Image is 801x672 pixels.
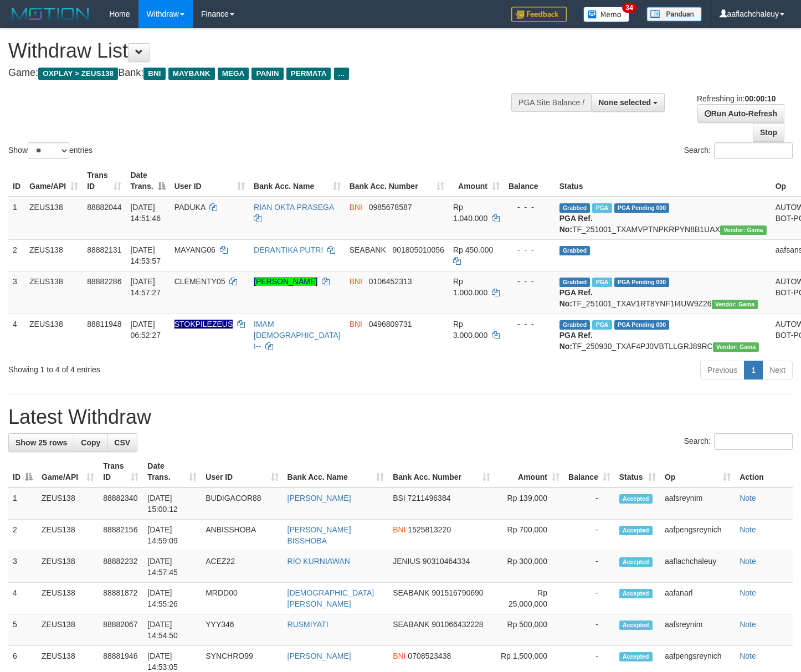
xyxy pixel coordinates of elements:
a: Note [740,652,756,660]
a: Note [740,557,756,566]
span: BSI [393,494,405,502]
td: 88882340 [99,488,143,520]
button: None selected [591,93,665,112]
td: 1 [8,488,37,520]
span: Accepted [619,494,653,504]
a: [DEMOGRAPHIC_DATA][PERSON_NAME] [287,588,374,608]
span: PGA Pending [614,203,670,213]
span: MAYBANK [168,68,215,80]
span: Vendor URL: https://trx31.1velocity.biz [713,342,759,352]
td: ZEUS138 [37,583,99,614]
span: PGA Pending [614,320,670,330]
th: Bank Acc. Number: activate to sort column ascending [388,456,495,488]
td: [DATE] 15:00:12 [143,488,201,520]
td: TF_250930_TXAF4PJ0VBTLLGRJ89RC [555,314,771,356]
span: Copy 7211496384 to clipboard [408,494,451,502]
a: Note [740,494,756,502]
span: Accepted [619,589,653,598]
td: 3 [8,551,37,583]
td: ZEUS138 [37,520,99,551]
span: SEABANK [393,588,429,597]
a: DERANTIKA PUTRI [254,245,323,254]
span: CLEMENTY05 [174,277,225,286]
span: [DATE] 14:53:57 [130,245,161,265]
span: Nama rekening ada tanda titik/strip, harap diedit [174,320,233,329]
b: PGA Ref. No: [559,288,593,308]
h1: Latest Withdraw [8,406,793,428]
span: 88811948 [87,320,121,329]
td: ZEUS138 [37,488,99,520]
span: [DATE] 14:51:46 [130,203,161,223]
a: Previous [700,361,744,379]
span: Rp 1.040.000 [453,203,487,223]
td: 88882067 [99,614,143,646]
td: MRDD00 [201,583,283,614]
span: PGA Pending [614,278,670,287]
a: CSV [107,433,137,452]
th: Bank Acc. Number: activate to sort column ascending [345,165,449,197]
span: Accepted [619,557,653,567]
th: Date Trans.: activate to sort column descending [126,165,170,197]
span: Rp 450.000 [453,245,493,254]
span: Copy 90310464334 to clipboard [423,557,470,566]
a: RIO KURNIAWAN [287,557,350,566]
span: SEABANK [350,245,386,254]
td: - [564,551,615,583]
span: ... [334,68,349,80]
td: - [564,583,615,614]
td: 88882232 [99,551,143,583]
td: 4 [8,583,37,614]
td: [DATE] 14:54:50 [143,614,201,646]
span: Grabbed [559,203,591,213]
span: Show 25 rows [16,438,67,447]
td: ZEUS138 [25,271,83,314]
span: OXPLAY > ZEUS138 [38,68,118,80]
td: ZEUS138 [25,314,83,356]
td: Rp 25,000,000 [495,583,564,614]
td: 88881872 [99,583,143,614]
a: Next [762,361,793,379]
a: IMAM [DEMOGRAPHIC_DATA] I-- [254,320,341,351]
span: Copy 0106452313 to clipboard [369,277,412,286]
div: - - - [509,276,551,287]
img: MOTION_logo.png [8,6,93,22]
th: Game/API: activate to sort column ascending [37,456,99,488]
span: BNI [350,320,362,329]
span: Grabbed [559,278,591,287]
a: RIAN OKTA PRASEGA [254,203,333,212]
td: 2 [8,520,37,551]
td: TF_251001_TXAMVPTNPKRPYN8B1UAX [555,197,771,240]
div: Showing 1 to 4 of 4 entries [8,360,326,375]
td: - [564,520,615,551]
a: [PERSON_NAME] BISSHOBA [287,525,351,545]
th: Status: activate to sort column ascending [615,456,660,488]
label: Show entries [8,142,93,159]
span: PANIN [251,68,283,80]
b: PGA Ref. No: [559,331,593,351]
span: BNI [143,68,165,80]
th: Balance [504,165,555,197]
span: Accepted [619,652,653,661]
span: Copy [81,438,100,447]
td: ZEUS138 [25,239,83,271]
th: Bank Acc. Name: activate to sort column ascending [249,165,345,197]
td: BUDIGACOR88 [201,488,283,520]
input: Search: [714,142,793,159]
a: Copy [74,433,107,452]
th: Status [555,165,771,197]
span: Marked by aafpengsreynich [592,278,612,287]
td: ZEUS138 [37,551,99,583]
span: Marked by aafsreyleap [592,320,612,330]
a: [PERSON_NAME] [254,277,317,286]
h1: Withdraw List [8,40,523,62]
span: PADUKA [174,203,206,212]
th: User ID: activate to sort column ascending [170,165,249,197]
div: - - - [509,202,551,213]
td: [DATE] 14:59:09 [143,520,201,551]
span: BNI [393,525,405,534]
td: Rp 700,000 [495,520,564,551]
th: Op: activate to sort column ascending [660,456,735,488]
td: 88882156 [99,520,143,551]
td: [DATE] 14:55:26 [143,583,201,614]
a: Note [740,588,756,597]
